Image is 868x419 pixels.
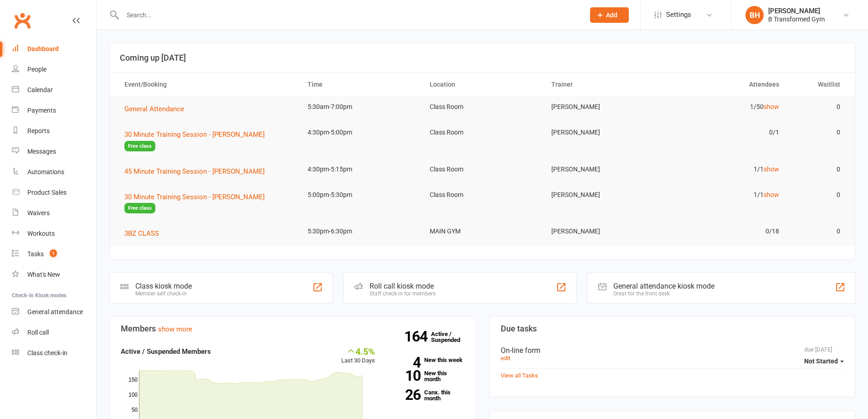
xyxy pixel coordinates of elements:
td: Class Room [421,159,544,180]
td: 1/1 [665,184,787,206]
a: Class kiosk mode [12,343,96,363]
td: [PERSON_NAME] [543,159,665,180]
a: show more [158,325,192,333]
span: 1 [50,249,57,257]
a: show [764,103,779,110]
div: 4.5% [341,346,375,356]
div: Reports [27,127,50,134]
span: Free class [124,141,155,151]
div: Calendar [27,86,53,93]
td: 5:30pm-6:30pm [299,221,421,242]
a: Clubworx [11,9,34,32]
span: General Attendance [124,105,184,113]
span: 45 Minute Training Session - [PERSON_NAME] [124,167,265,176]
a: 26Canx. this month [389,389,464,401]
div: Automations [27,168,64,176]
td: 5:00pm-5:30pm [299,184,421,206]
div: Class kiosk mode [135,282,192,290]
a: Calendar [12,80,96,100]
div: General attendance kiosk mode [613,282,714,290]
a: 10New this month [389,370,464,382]
button: 3BZ CLASS [124,228,165,239]
strong: 164 [404,330,431,343]
th: Attendees [665,73,787,96]
div: BH [745,6,764,24]
td: [PERSON_NAME] [543,184,665,206]
th: Event/Booking [116,73,299,96]
td: [PERSON_NAME] [543,96,665,118]
td: 0 [787,221,848,242]
div: Last 30 Days [341,346,375,366]
strong: 26 [389,388,421,402]
h3: Due tasks [501,324,844,333]
div: Class check-in [27,349,67,357]
td: 4:30pm-5:15pm [299,159,421,180]
strong: Active / Suspended Members [121,347,211,356]
h3: Members [121,324,464,333]
div: Staff check-in for members [370,290,436,297]
a: 4New this week [389,357,464,363]
td: Class Room [421,96,544,118]
div: [PERSON_NAME] [768,7,825,15]
a: View all Tasks [501,372,538,379]
span: 30 Minute Training Session - [PERSON_NAME] [124,130,265,139]
button: Add [590,7,629,23]
div: Messages [27,148,56,155]
h3: Coming up [DATE] [120,53,845,62]
button: Not Started [804,353,844,369]
a: Dashboard [12,39,96,59]
th: Time [299,73,421,96]
strong: 4 [389,356,421,369]
a: Messages [12,141,96,162]
td: 0 [787,96,848,118]
a: show [764,166,779,173]
td: Class Room [421,122,544,143]
td: 1/50 [665,96,787,118]
span: 3BZ CLASS [124,229,159,238]
td: MAIN GYM [421,221,544,242]
div: What's New [27,271,60,278]
span: 30 Minute Training Session - [PERSON_NAME] [124,193,265,201]
a: Waivers [12,203,96,223]
a: show [764,191,779,198]
a: People [12,59,96,80]
div: People [27,66,46,73]
a: 164Active / Suspended [431,324,471,350]
td: 0/18 [665,221,787,242]
td: 0/1 [665,122,787,143]
div: B Transformed Gym [768,15,825,23]
div: Great for the front desk [613,290,714,297]
td: 0 [787,159,848,180]
input: Search... [120,9,578,21]
div: On-line form [501,346,844,355]
span: Settings [666,5,691,25]
td: [PERSON_NAME] [543,221,665,242]
a: Automations [12,162,96,182]
a: Workouts [12,223,96,244]
td: Class Room [421,184,544,206]
div: General attendance [27,308,83,316]
div: Tasks [27,250,44,258]
span: Add [606,11,617,19]
a: Reports [12,121,96,141]
th: Waitlist [787,73,848,96]
button: 30 Minute Training Session - [PERSON_NAME]Free class [124,191,291,214]
div: Roll call kiosk mode [370,282,436,290]
span: Not Started [804,357,838,365]
button: 45 Minute Training Session - [PERSON_NAME] [124,166,271,177]
div: Dashboard [27,45,59,52]
a: Payments [12,100,96,121]
button: General Attendance [124,103,190,114]
div: Workouts [27,230,55,237]
a: Roll call [12,322,96,343]
span: Free class [124,203,155,213]
div: Payments [27,107,56,114]
button: 30 Minute Training Session - [PERSON_NAME]Free class [124,129,291,151]
td: 0 [787,184,848,206]
strong: 10 [389,369,421,383]
a: Tasks 1 [12,244,96,264]
td: 0 [787,122,848,143]
div: Waivers [27,209,50,217]
div: Member self check-in [135,290,192,297]
td: 1/1 [665,159,787,180]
